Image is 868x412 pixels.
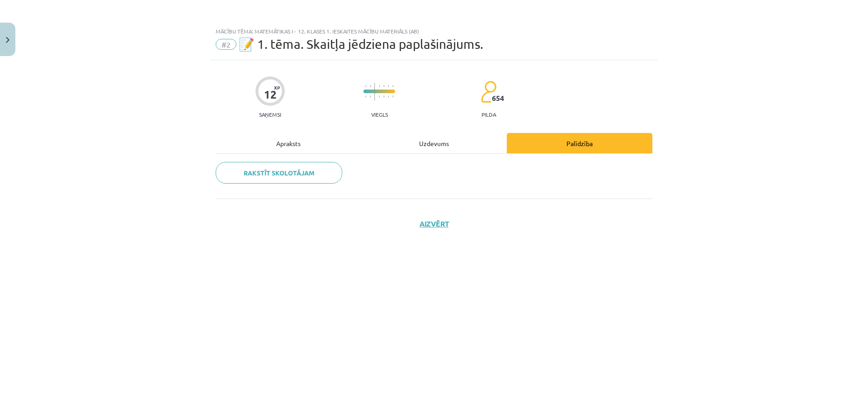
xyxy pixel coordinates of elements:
div: 12 [264,88,277,101]
button: Aizvērt [417,219,451,228]
img: icon-short-line-57e1e144782c952c97e751825c79c345078a6d821885a25fce030b3d8c18986b.svg [379,95,380,98]
p: pilda [481,111,496,118]
img: icon-short-line-57e1e144782c952c97e751825c79c345078a6d821885a25fce030b3d8c18986b.svg [370,85,371,87]
p: Viegls [371,111,388,118]
p: Saņemsi [255,111,285,118]
img: icon-short-line-57e1e144782c952c97e751825c79c345078a6d821885a25fce030b3d8c18986b.svg [388,85,389,87]
a: Rakstīt skolotājam [216,162,342,184]
span: 654 [492,94,504,102]
div: Palīdzība [507,133,652,153]
div: Apraksts [216,133,361,153]
img: icon-short-line-57e1e144782c952c97e751825c79c345078a6d821885a25fce030b3d8c18986b.svg [365,95,366,98]
span: 📝 1. tēma. Skaitļa jēdziena paplašinājums. [239,37,483,52]
img: icon-short-line-57e1e144782c952c97e751825c79c345078a6d821885a25fce030b3d8c18986b.svg [379,85,380,87]
span: XP [274,85,280,90]
img: icon-short-line-57e1e144782c952c97e751825c79c345078a6d821885a25fce030b3d8c18986b.svg [383,85,384,87]
img: students-c634bb4e5e11cddfef0936a35e636f08e4e9abd3cc4e673bd6f9a4125e45ecb1.svg [481,81,496,103]
span: #2 [216,39,236,50]
img: icon-short-line-57e1e144782c952c97e751825c79c345078a6d821885a25fce030b3d8c18986b.svg [365,85,366,87]
img: icon-short-line-57e1e144782c952c97e751825c79c345078a6d821885a25fce030b3d8c18986b.svg [392,85,393,87]
img: icon-short-line-57e1e144782c952c97e751825c79c345078a6d821885a25fce030b3d8c18986b.svg [388,95,389,98]
img: icon-long-line-d9ea69661e0d244f92f715978eff75569469978d946b2353a9bb055b3ed8787d.svg [374,83,375,100]
img: icon-short-line-57e1e144782c952c97e751825c79c345078a6d821885a25fce030b3d8c18986b.svg [392,95,393,98]
img: icon-short-line-57e1e144782c952c97e751825c79c345078a6d821885a25fce030b3d8c18986b.svg [370,95,371,98]
img: icon-close-lesson-0947bae3869378f0d4975bcd49f059093ad1ed9edebbc8119c70593378902aed.svg [6,37,9,43]
div: Uzdevums [361,133,507,153]
div: Mācību tēma: Matemātikas i - 12. klases 1. ieskaites mācību materiāls (ab) [216,28,652,34]
img: icon-short-line-57e1e144782c952c97e751825c79c345078a6d821885a25fce030b3d8c18986b.svg [383,95,384,98]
